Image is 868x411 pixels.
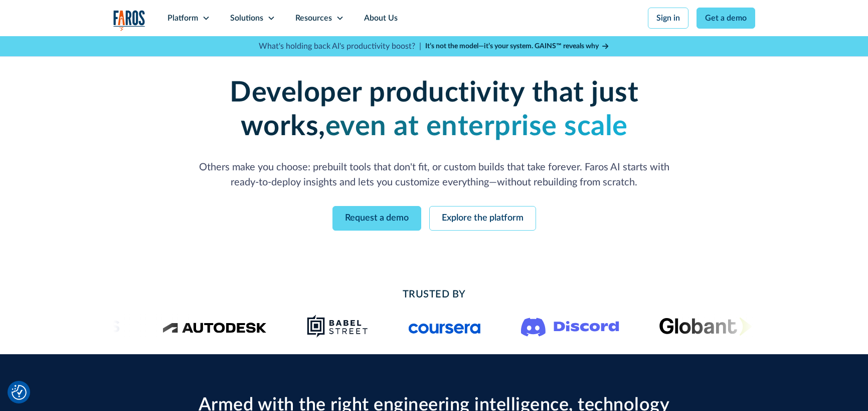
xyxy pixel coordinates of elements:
h2: Trusted By [194,287,675,302]
img: Globant's logo [659,317,752,336]
button: Cookie Settings [12,385,27,400]
div: Resources [295,12,332,24]
strong: even at enterprise scale [325,113,628,141]
img: Revisit consent button [12,385,27,400]
a: Get a demo [697,8,755,29]
img: Logo of the analytics and reporting company Faros. [113,10,145,31]
div: Platform [167,12,198,24]
img: Babel Street logo png [307,314,369,338]
strong: Developer productivity that just works, [230,79,638,141]
img: Logo of the communication platform Discord. [521,316,619,337]
a: Sign in [648,8,688,29]
img: Logo of the design software company Autodesk. [162,320,267,333]
div: Solutions [230,12,263,24]
a: home [113,10,145,31]
p: What's holding back AI's productivity boost? | [259,40,421,52]
a: It’s not the model—it’s your system. GAINS™ reveals why [425,41,610,52]
p: Others make you choose: prebuilt tools that don't fit, or custom builds that take forever. Faros ... [194,160,675,190]
img: Logo of the online learning platform Coursera. [409,318,481,334]
strong: It’s not the model—it’s your system. GAINS™ reveals why [425,43,599,50]
a: Explore the platform [429,206,536,231]
a: Request a demo [332,206,421,231]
